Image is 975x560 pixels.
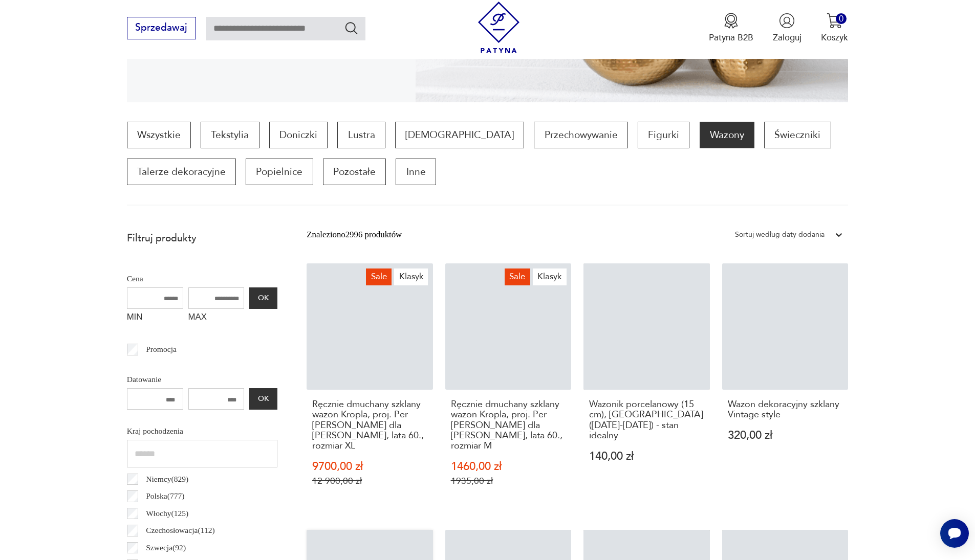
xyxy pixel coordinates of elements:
img: Ikona medalu [723,13,739,29]
p: Zaloguj [773,32,801,43]
p: Filtruj produkty [127,232,277,245]
button: OK [249,388,277,410]
button: Sprzedawaj [127,17,196,39]
a: Przechowywanie [534,122,627,148]
p: 9700,00 zł [312,461,427,472]
a: SaleKlasykRęcznie dmuchany szklany wazon Kropla, proj. Per Lütken dla Holmegaard, lata 60., rozmi... [445,263,572,510]
div: Sortuj według daty dodania [735,228,825,241]
a: Wazon dekoracyjny szklany Vintage styleWazon dekoracyjny szklany Vintage style320,00 zł [722,263,849,510]
p: Koszyk [821,32,848,43]
p: Szwecja ( 92 ) [146,541,186,554]
a: Tekstylia [201,122,259,148]
a: Lustra [337,122,385,148]
a: Ikona medaluPatyna B2B [709,13,753,43]
h3: Ręcznie dmuchany szklany wazon Kropla, proj. Per [PERSON_NAME] dla [PERSON_NAME], lata 60., rozmi... [451,399,566,452]
h3: Ręcznie dmuchany szklany wazon Kropla, proj. Per [PERSON_NAME] dla [PERSON_NAME], lata 60., rozmi... [312,399,427,452]
p: 140,00 zł [589,451,704,462]
a: Figurki [638,122,689,148]
p: 1460,00 zł [451,461,566,472]
img: Patyna - sklep z meblami i dekoracjami vintage [473,2,525,53]
a: Popielnice [246,159,313,185]
a: [DEMOGRAPHIC_DATA] [395,122,524,148]
p: Niemcy ( 829 ) [146,473,188,486]
a: Inne [396,159,436,185]
a: Wazonik porcelanowy (15 cm), Victoria Austria (1904-1918) - stan idealnyWazonik porcelanowy (15 c... [583,263,710,510]
p: Polska ( 777 ) [146,489,184,503]
p: 1935,00 zł [451,476,566,486]
a: Pozostałe [323,159,386,185]
h3: Wazonik porcelanowy (15 cm), [GEOGRAPHIC_DATA] ([DATE]-[DATE]) - stan idealny [589,399,704,441]
button: OK [249,287,277,309]
button: 0Koszyk [821,13,848,43]
img: Ikona koszyka [827,13,842,29]
label: MIN [127,309,183,328]
img: Ikonka użytkownika [779,13,795,29]
div: 0 [836,13,847,24]
button: Zaloguj [773,13,801,43]
a: Wszystkie [127,122,191,148]
p: Czechosłowacja ( 112 ) [146,524,215,537]
a: Talerze dekoracyjne [127,159,236,185]
p: Włochy ( 125 ) [146,507,188,520]
p: Datowanie [127,373,277,386]
p: Patyna B2B [709,32,753,43]
a: Wazony [700,122,754,148]
a: Doniczki [269,122,328,148]
p: Kraj pochodzenia [127,424,277,438]
p: Promocja [146,343,177,356]
iframe: Smartsupp widget button [940,519,969,548]
a: Sprzedawaj [127,25,196,33]
button: Szukaj [344,20,359,35]
a: SaleKlasykRęcznie dmuchany szklany wazon Kropla, proj. Per Lütken dla Holmegaard, lata 60., rozmi... [307,263,433,510]
a: Świeczniki [764,122,831,148]
p: 320,00 zł [728,430,843,441]
label: MAX [188,309,245,328]
h3: Wazon dekoracyjny szklany Vintage style [728,399,843,420]
p: 12 900,00 zł [312,476,427,486]
p: Cena [127,272,277,285]
button: Patyna B2B [709,13,753,43]
div: Znaleziono 2996 produktów [307,228,402,241]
